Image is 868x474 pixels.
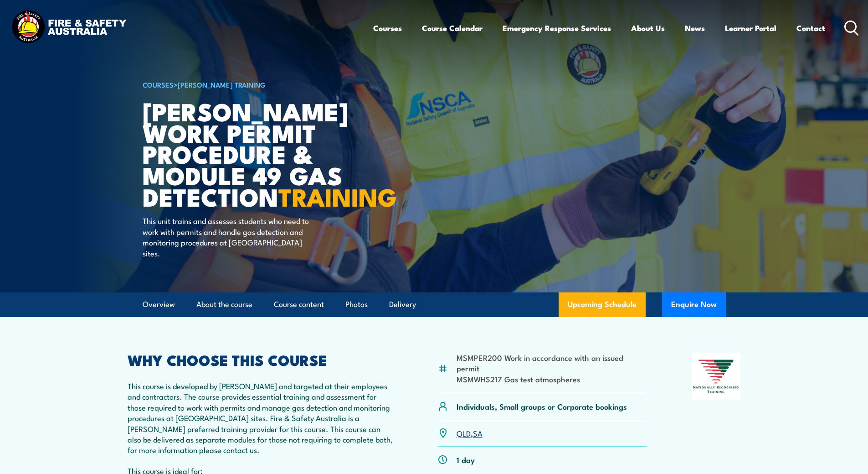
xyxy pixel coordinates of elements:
[559,292,646,317] a: Upcoming Schedule
[389,292,416,317] a: Delivery
[662,292,726,317] button: Enquire Now
[345,292,368,317] a: Photos
[503,16,611,40] a: Emergency Response Services
[457,427,471,438] a: QLD
[274,292,324,317] a: Course content
[143,292,175,317] a: Overview
[457,352,647,374] li: MSMPER200 Work in accordance with an issued permit
[457,401,627,411] p: Individuals, Small groups or Corporate bookings
[373,16,402,40] a: Courses
[473,427,483,438] a: SA
[631,16,665,40] a: About Us
[457,454,475,465] p: 1 day
[422,16,483,40] a: Course Calendar
[796,16,825,40] a: Contact
[725,16,776,40] a: Learner Portal
[196,292,252,317] a: About the course
[685,16,705,40] a: News
[178,79,266,89] a: [PERSON_NAME] Training
[278,177,397,215] strong: TRAINING
[457,374,647,384] li: MSMWHS217 Gas test atmospheres
[143,215,309,258] p: This unit trains and assesses students who need to work with permits and handle gas detection and...
[128,353,394,366] h2: WHY CHOOSE THIS COURSE
[457,428,483,438] p: ,
[128,380,394,455] p: This course is developed by [PERSON_NAME] and targeted at their employees and contractors. The co...
[692,353,741,400] img: Nationally Recognised Training logo.
[143,79,368,90] h6: >
[143,79,174,89] a: COURSES
[143,100,368,207] h1: [PERSON_NAME] Work Permit Procedure & Module 49 Gas Detection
